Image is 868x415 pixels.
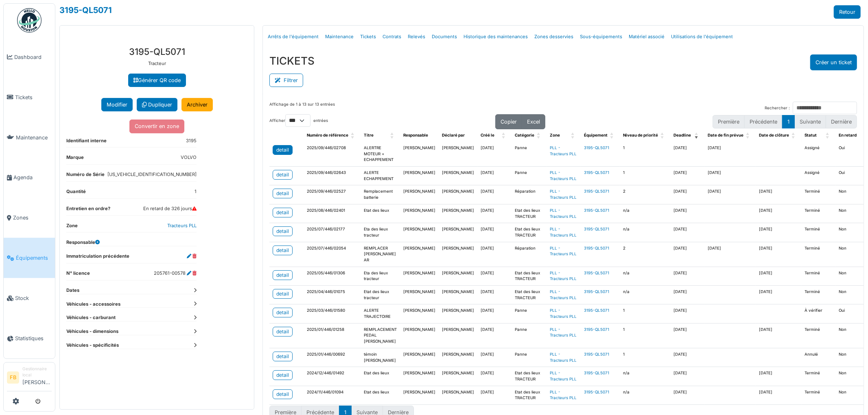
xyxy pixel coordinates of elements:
[704,142,756,167] td: [DATE]
[4,77,55,117] a: Tickets
[801,167,835,185] td: Assigné
[357,27,379,46] a: Tickets
[512,223,547,242] td: Etat des lieux TRACTEUR
[66,301,197,308] dt: Véhicules - accessoires
[273,289,293,299] a: detail
[400,386,439,404] td: [PERSON_NAME]
[4,117,55,158] a: Maintenance
[501,119,517,125] span: Copier
[512,142,547,167] td: Panne
[66,188,86,198] dt: Quantité
[522,114,545,129] button: Excel
[17,8,42,33] img: Badge_color-CXgf-gQk.svg
[181,154,197,161] dd: VOLVO
[550,308,577,319] a: PLL - Tracteurs PLL
[404,27,429,46] a: Relevés
[16,134,52,141] span: Maintenance
[15,335,52,342] span: Statistiques
[620,185,670,204] td: 2
[670,323,704,348] td: [DATE]
[477,185,512,204] td: [DATE]
[403,133,428,137] span: Responsable
[713,115,857,128] nav: pagination
[439,267,477,285] td: [PERSON_NAME]
[670,242,704,267] td: [DATE]
[276,290,289,298] div: detail
[66,171,105,181] dt: Numéro de Série
[477,386,512,404] td: [DATE]
[550,208,577,219] a: PLL - Tracteurs PLL
[531,27,577,46] a: Zones desservies
[801,267,835,285] td: Terminé
[400,142,439,167] td: [PERSON_NAME]
[756,386,801,404] td: [DATE]
[186,137,197,144] dd: 3195
[756,204,801,223] td: [DATE]
[13,214,52,222] span: Zones
[400,223,439,242] td: [PERSON_NAME]
[584,189,609,193] a: 3195-QL5071
[361,348,400,367] td: témoin [PERSON_NAME]
[584,133,608,137] span: Équipement
[623,133,658,137] span: Niveau de priorité
[276,228,289,235] div: detail
[128,74,186,87] a: Générer QR code
[584,208,609,213] a: 3195-QL5071
[620,367,670,386] td: n/a
[400,367,439,386] td: [PERSON_NAME]
[801,185,835,204] td: Terminé
[7,372,19,384] li: FB
[439,286,477,304] td: [PERSON_NAME]
[584,390,609,394] a: 3195-QL5071
[304,323,361,348] td: 2025/01/446/01258
[439,304,477,323] td: [PERSON_NAME]
[351,129,356,142] span: Numéro de référence: Activate to sort
[439,242,477,267] td: [PERSON_NAME]
[66,46,247,57] h3: 3195-QL5071
[4,37,55,77] a: Dashboard
[584,146,609,150] a: 3195-QL5071
[66,287,197,294] dt: Dates
[66,222,78,232] dt: Zone
[620,242,670,267] td: 2
[512,167,547,185] td: Panne
[584,327,609,332] a: 3195-QL5071
[66,314,197,321] dt: Véhicules - carburant
[400,304,439,323] td: [PERSON_NAME]
[439,142,477,167] td: [PERSON_NAME]
[66,154,84,164] dt: Marque
[670,367,704,386] td: [DATE]
[66,342,197,349] dt: Véhicules - spécificités
[826,129,831,142] span: Statut: Activate to sort
[439,185,477,204] td: [PERSON_NAME]
[625,27,668,46] a: Matériel associé
[273,352,293,361] a: detail
[361,242,400,267] td: REMPLACER [PERSON_NAME] AR
[801,204,835,223] td: Terminé
[390,129,395,142] span: Titre: Activate to sort
[66,205,110,215] dt: Entretien en ordre?
[620,142,670,167] td: 1
[765,105,790,111] label: Rechercher :
[801,348,835,367] td: Annulé
[361,142,400,167] td: ALERTRE MOTEUR + ECHAPPEMENT
[59,5,112,15] a: 3195-QL5071
[276,209,289,216] div: detail
[620,348,670,367] td: 1
[273,208,293,217] a: detail
[550,371,577,381] a: PLL - Tracteurs PLL
[304,386,361,404] td: 2024/11/446/01094
[620,386,670,404] td: n/a
[304,267,361,285] td: 2025/05/446/01306
[361,367,400,386] td: Etat des lieux
[361,204,400,223] td: Etat des lieux
[801,223,835,242] td: Terminé
[670,223,704,242] td: [DATE]
[620,286,670,304] td: n/a
[195,188,197,195] dd: 1
[276,171,289,178] div: detail
[801,242,835,267] td: Terminé
[670,286,704,304] td: [DATE]
[14,53,52,61] span: Dashboard
[668,27,736,46] a: Utilisations de l'équipement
